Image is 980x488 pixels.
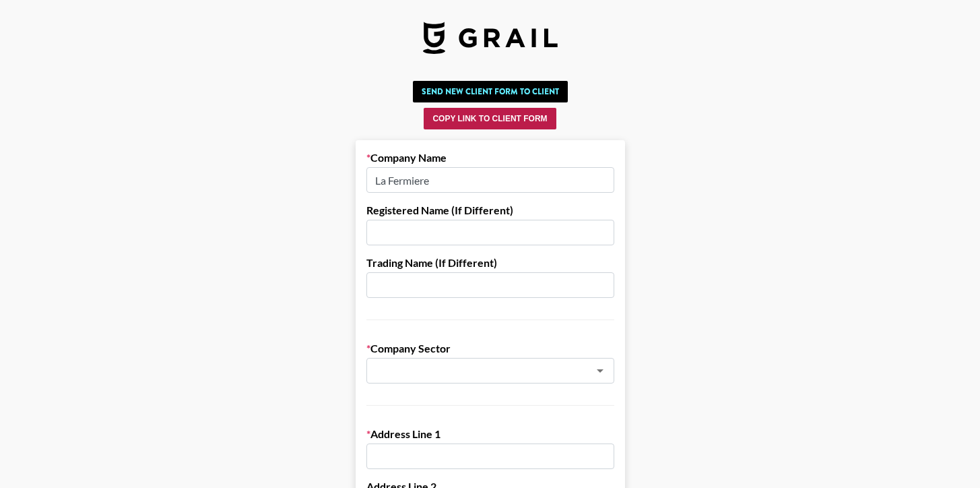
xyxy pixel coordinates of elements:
button: Open [591,361,610,380]
label: Address Line 1 [366,427,614,441]
label: Company Sector [366,342,614,355]
label: Trading Name (If Different) [366,256,614,270]
button: Copy Link to Client Form [424,108,556,129]
label: Company Name [366,151,614,164]
label: Registered Name (If Different) [366,204,614,217]
button: Send New Client Form to Client [413,81,568,102]
img: Grail Talent Logo [423,22,558,54]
